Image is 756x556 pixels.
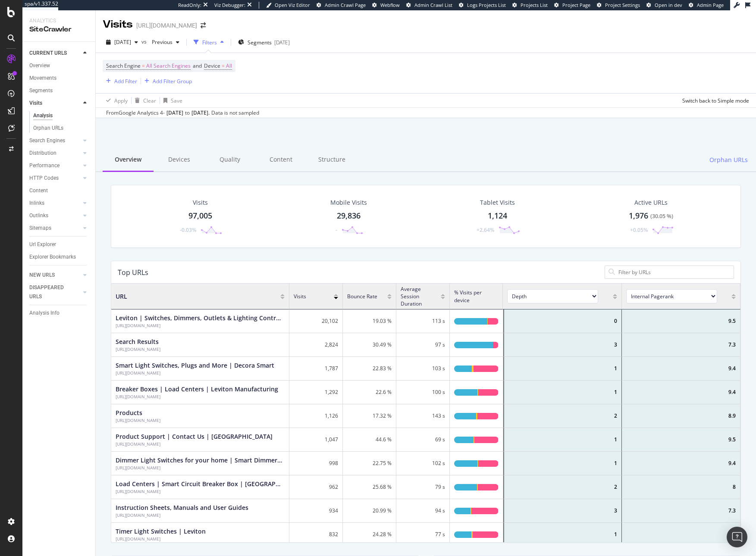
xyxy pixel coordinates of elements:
div: Mobile Visits [330,198,367,207]
a: DISAPPEARED URLS [29,283,81,301]
div: 1,292 [289,381,343,404]
div: Analysis [33,111,53,120]
a: Projects List [512,2,548,9]
div: Movements [29,74,56,83]
div: grid [289,309,740,542]
a: Visits [29,99,81,108]
div: 22.75 % [343,452,396,475]
div: 2 [503,475,621,499]
div: 30.49 % [343,333,396,357]
button: Segments[DATE] [235,35,293,49]
button: Add Filter Group [141,76,192,86]
div: Search Results [116,346,160,352]
a: Outlinks [29,211,81,220]
div: DISAPPEARED URLS [29,283,73,301]
span: Project Settings [605,2,640,8]
div: 3 [503,333,621,357]
button: Apply [103,94,128,107]
div: 44.6 % [343,428,396,452]
button: Save [160,94,182,107]
input: Filter by URLs [618,268,730,276]
div: Structure [306,148,357,172]
div: Add Filter [114,78,137,85]
div: Viz Debugger: [214,2,245,9]
button: Add Filter [103,76,137,86]
span: Visits [294,293,306,300]
span: % Visits per device [454,289,494,303]
a: Analysis Info [29,309,89,318]
a: Admin Page [689,2,724,9]
div: 1 [503,428,621,452]
span: Webflow [380,2,400,8]
div: 97,005 [188,210,212,222]
div: 20.99 % [343,499,396,523]
div: SiteCrawler [29,25,88,34]
div: 1,787 [289,357,343,381]
div: Inlinks [29,199,44,208]
div: [DATE] . [191,109,210,117]
div: Breaker Boxes | Load Centers | Leviton Manufacturing [116,394,278,400]
div: 962 [289,475,343,499]
a: Content [29,186,89,195]
div: 24.28 % [343,523,396,547]
a: Analysis [33,111,89,120]
div: Smart Light Switches, Plugs and More | Decora Smart [116,361,274,370]
div: Visits [29,99,42,108]
div: Outlinks [29,211,48,220]
div: arrow-right-arrow-left [201,22,206,28]
div: 7.3 [622,333,740,357]
div: Visits [193,198,208,207]
div: 1,126 [289,404,343,428]
span: Logs Projects List [467,2,506,8]
div: Analysis Info [29,309,60,318]
div: Overview [29,61,50,70]
button: Previous [148,35,183,49]
span: Search Engine [106,62,141,69]
div: Product Support | Contact Us | Leviton [116,441,273,447]
div: Products [116,409,160,417]
div: grid [111,309,289,542]
div: 1 [503,381,621,404]
div: Load Centers | Smart Circuit Breaker Box | Leviton [116,480,285,488]
a: Project Settings [597,2,640,9]
div: 998 [289,452,343,475]
div: 22.6 % [343,381,396,404]
div: Smart Light Switches, Plugs and More | Decora Smart [116,370,274,376]
div: Sitemaps [29,224,51,233]
div: 9.3 [622,523,740,547]
div: Save [171,97,182,104]
div: +2.64% [477,226,494,234]
div: 143 s [396,404,450,428]
div: Top URLs [118,268,148,277]
div: 8.9 [622,404,740,428]
span: and [193,62,202,69]
div: 1 [503,357,621,381]
div: 79 s [396,475,450,499]
div: HTTP Codes [29,174,59,183]
a: Search Engines [29,136,81,145]
div: 1,976 [629,210,673,222]
div: 9.5 [622,309,740,333]
div: 94 s [396,499,450,523]
div: Instruction Sheets, Manuals and User Guides [116,512,248,518]
div: ( 30.05 % ) [650,212,673,220]
div: Product Support | Contact Us | Leviton [116,432,273,441]
span: Admin Crawl List [414,2,452,8]
span: Average Session Duration [401,285,436,307]
a: Performance [29,161,81,170]
div: 102 s [396,452,450,475]
a: NEW URLS [29,271,81,280]
div: 9.5 [622,428,740,452]
span: [object Object] [626,289,727,303]
button: Clear [132,94,156,107]
div: 25.68 % [343,475,396,499]
div: From Google Analytics 4 - to Data is not sampled [106,109,259,117]
div: Apply [114,97,128,104]
div: 9.4 [622,357,740,381]
span: URL [116,292,127,301]
span: All [226,60,232,72]
a: Open Viz Editor [266,2,310,9]
div: -0.03% [180,226,196,234]
div: [DATE] [166,109,183,117]
span: [object Object] [507,289,608,303]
